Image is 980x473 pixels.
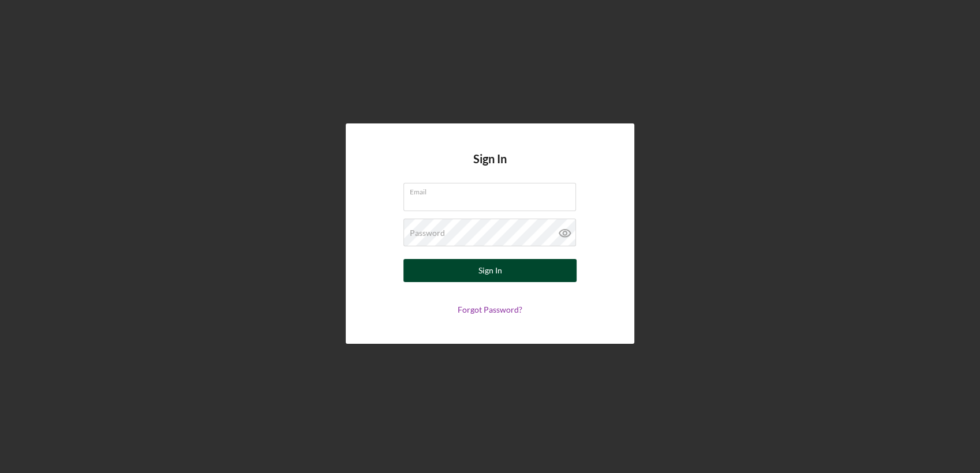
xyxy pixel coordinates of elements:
[478,259,502,282] div: Sign In
[403,259,577,282] button: Sign In
[458,305,522,314] a: Forgot Password?
[473,152,507,183] h4: Sign In
[410,183,576,196] label: Email
[410,228,445,238] label: Password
